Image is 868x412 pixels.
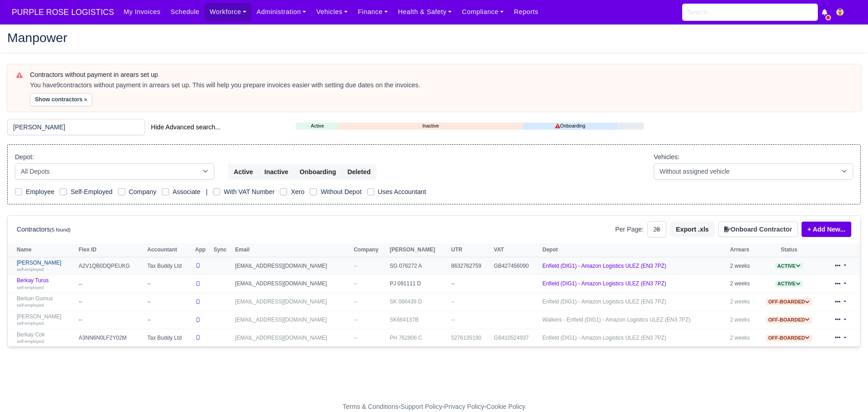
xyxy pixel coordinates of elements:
label: Per Page: [615,224,644,235]
th: VAT [491,243,540,257]
label: Xero [291,187,304,197]
td: PH 762806 C [387,329,449,346]
a: Reports [509,3,543,21]
button: Onboarding [294,164,342,180]
input: Search... [682,4,818,21]
div: Manpower [0,24,868,53]
th: App [193,243,212,257]
a: [PERSON_NAME] self-employed [17,260,74,273]
th: Accountant [145,243,193,257]
td: GB427456090 [491,257,540,275]
label: Uses Accountant [378,187,426,197]
label: Self-Employed [71,187,113,197]
a: Workforce [205,3,252,21]
td: [EMAIL_ADDRESS][DOMAIN_NAME] [233,275,351,293]
td: [EMAIL_ADDRESS][DOMAIN_NAME] [233,257,351,275]
a: Privacy Policy [444,403,485,410]
a: Active [296,122,339,130]
th: Flex ID [76,243,145,257]
td: SG 076272 A [387,257,449,275]
small: self-employed [17,285,44,290]
td: -- [145,293,193,311]
small: self-employed [17,339,44,344]
td: [EMAIL_ADDRESS][DOMAIN_NAME] [233,311,351,329]
a: Berkan Gumus self-employed [17,295,74,308]
th: Arrears [728,243,758,257]
label: With VAT Number [224,187,274,197]
a: Walkers - Enfield (DIG1) - Amazon Logistics ULEZ (EN3 7PZ) [542,317,691,323]
a: Compliance [457,3,509,21]
div: Chat Widget [705,307,868,412]
a: Enfield (DIG1) - Amazon Logistics ULEZ (EN3 7PZ) [542,335,666,341]
a: Terms & Conditions [343,403,398,410]
a: Schedule [165,3,204,21]
div: + Add New... [798,222,851,237]
a: Health & Safety [393,3,457,21]
td: [EMAIL_ADDRESS][DOMAIN_NAME] [233,293,351,311]
small: self-employed [17,303,44,308]
a: Active [775,280,803,287]
h6: Contractors without payment in arears set up [30,71,852,79]
td: -- [76,275,145,293]
td: Tax Buddy Ltd [145,257,193,275]
label: Vehicles: [654,152,679,162]
a: PURPLE ROSE LOGISTICS [7,4,118,21]
label: Depot: [15,152,34,162]
td: Tax Buddy Ltd [145,329,193,346]
td: -- [449,293,491,311]
label: Employee [26,187,54,197]
th: Depot [540,243,728,257]
td: -- [449,311,491,329]
a: Inactive [339,122,523,130]
div: - - - [176,402,692,412]
td: -- [145,311,193,329]
a: Berkay Turus self-employed [17,277,74,290]
div: You have contractors without payment in arrears set up. This will help you prepare invoices easie... [30,81,852,90]
a: My Invoices [118,3,165,21]
td: A3NN6N0LF2Y02M [76,329,145,346]
a: Enfield (DIG1) - Amazon Logistics ULEZ (EN3 7PZ) [542,298,666,305]
a: Berkay Cok self-employed [17,331,74,345]
th: Company [351,243,387,257]
td: [EMAIL_ADDRESS][DOMAIN_NAME] [233,329,351,346]
strong: 9 [57,81,60,89]
button: Show contractors » [30,93,92,106]
span: Active [775,280,803,287]
a: Active [775,263,803,269]
a: Finance [353,3,393,21]
span: -- [354,263,357,269]
a: + Add New... [802,222,851,237]
td: A2V1QB0DQPEUKG [76,257,145,275]
a: Vehicles [311,3,353,21]
a: Cookie Policy [486,403,525,410]
label: Without Depot [321,187,361,197]
h2: Manpower [7,31,861,44]
small: self-employed [17,321,44,326]
td: 2 weeks [728,293,758,311]
span: -- [354,317,357,323]
td: -- [449,275,491,293]
td: PJ 091111 D [387,275,449,293]
span: -- [354,335,357,341]
small: (5 found) [50,227,71,232]
th: Email [233,243,351,257]
button: Export .xls [670,222,715,237]
td: 2 weeks [728,257,758,275]
td: 5276135190 [449,329,491,346]
th: [PERSON_NAME] [387,243,449,257]
span: Active [775,263,803,270]
button: Deleted [341,164,376,180]
label: Company [129,187,156,197]
td: GB410524937 [491,329,540,346]
a: Onboarding [523,122,618,130]
button: Hide Advanced search... [145,119,226,135]
input: Search (by name, email, transporter id) ... [7,119,145,135]
td: -- [145,275,193,293]
a: [PERSON_NAME] self-employed [17,313,74,327]
h6: Contractors [17,226,71,233]
label: Associate [173,187,201,197]
a: Enfield (DIG1) - Amazon Logistics ULEZ (EN3 7PZ) [542,263,666,269]
small: self-employed [17,267,44,272]
td: 2 weeks [728,275,758,293]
